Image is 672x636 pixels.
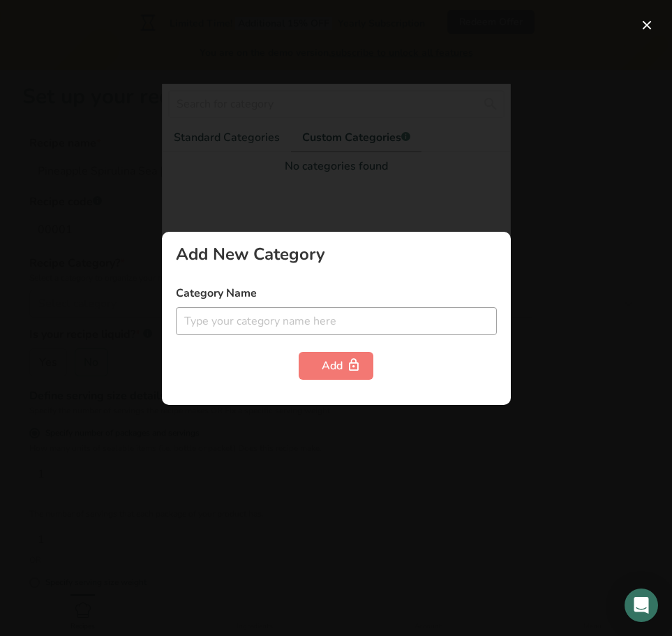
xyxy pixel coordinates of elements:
[322,357,350,374] div: Add
[176,307,497,335] input: Type your category name here
[299,352,373,380] button: Add
[625,589,658,622] div: Open Intercom Messenger
[176,246,497,262] div: Add New Category
[176,285,497,302] label: Category Name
